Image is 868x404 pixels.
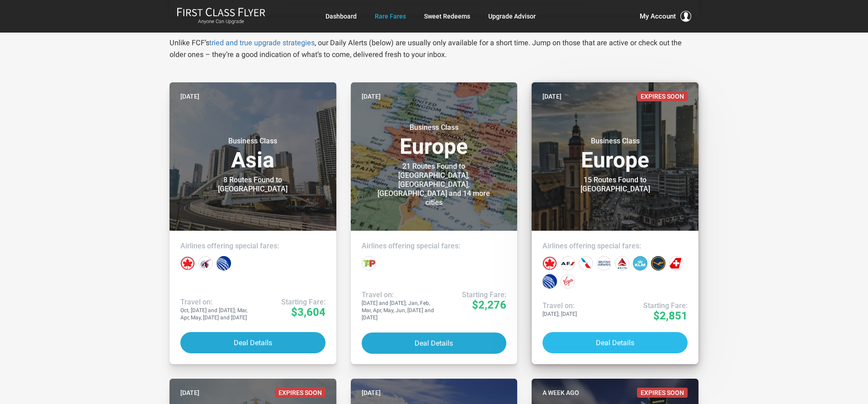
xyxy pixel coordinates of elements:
[351,82,518,364] a: [DATE]Business ClassEurope21 Routes Found to [GEOGRAPHIC_DATA], [GEOGRAPHIC_DATA], [GEOGRAPHIC_DA...
[561,274,575,289] div: Virgin Atlantic
[362,256,376,271] div: TAP Portugal
[196,137,309,146] small: Business Class
[579,256,593,271] div: American Airlines
[217,256,231,271] div: United
[362,91,381,101] time: [DATE]
[615,256,629,271] div: Delta Airlines
[275,388,325,398] span: Expires Soon
[375,8,406,24] a: Rare Fares
[542,91,561,101] time: [DATE]
[597,256,611,271] div: British Airways
[362,242,507,251] h4: Airlines offering special fares:
[637,91,688,101] span: Expires Soon
[377,123,491,132] small: Business Class
[196,176,309,194] div: 8 Routes Found to [GEOGRAPHIC_DATA]
[424,8,470,24] a: Sweet Redeems
[170,82,336,364] a: [DATE]Business ClassAsia8 Routes Found to [GEOGRAPHIC_DATA]Airlines offering special fares:Travel...
[180,242,325,251] h4: Airlines offering special fares:
[488,8,536,24] a: Upgrade Advisor
[640,11,691,22] button: My Account
[325,8,357,24] a: Dashboard
[362,333,507,354] button: Deal Details
[198,256,213,271] div: Qatar
[542,332,688,353] button: Deal Details
[559,137,672,146] small: Business Class
[362,388,381,398] time: [DATE]
[542,388,579,398] time: A week ago
[542,274,557,289] div: United
[640,11,676,22] span: My Account
[180,388,199,398] time: [DATE]
[180,332,325,353] button: Deal Details
[377,162,491,207] div: 21 Routes Found to [GEOGRAPHIC_DATA], [GEOGRAPHIC_DATA], [GEOGRAPHIC_DATA] and 14 more cities
[542,242,688,251] h4: Airlines offering special fares:
[177,7,265,25] a: First Class FlyerAnyone Can Upgrade
[669,256,684,271] div: Swiss
[633,256,647,271] div: KLM
[542,137,688,171] h3: Europe
[651,256,665,271] div: Lufthansa
[559,176,672,194] div: 15 Routes Found to [GEOGRAPHIC_DATA]
[362,123,507,157] h3: Europe
[532,82,698,364] a: [DATE]Expires SoonBusiness ClassEurope15 Routes Found to [GEOGRAPHIC_DATA]Airlines offering speci...
[637,388,688,398] span: Expires Soon
[180,91,199,101] time: [DATE]
[561,256,575,271] div: Air France
[209,38,315,47] a: tried and true upgrade strategies
[177,7,265,17] img: First Class Flyer
[170,37,698,61] p: Unlike FCF’s , our Daily Alerts (below) are usually only available for a short time. Jump on thos...
[177,19,265,25] small: Anyone Can Upgrade
[180,256,195,271] div: Air Canada
[180,137,325,171] h3: Asia
[542,256,557,271] div: Air Canada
